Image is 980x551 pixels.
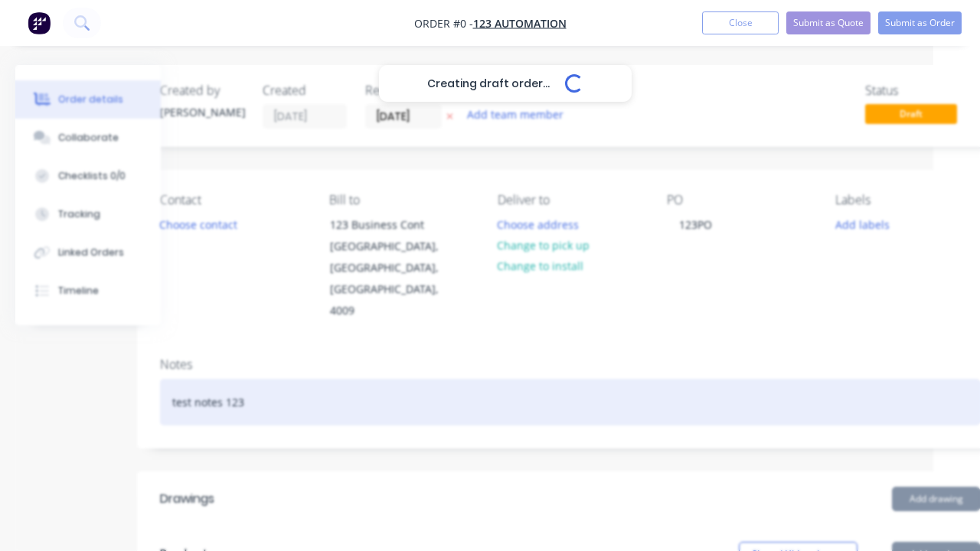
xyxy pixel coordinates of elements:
[28,11,51,34] img: Factory
[702,11,779,34] button: Close
[414,16,473,31] span: Order #0 -
[379,65,632,102] div: Creating draft order...
[878,11,962,34] button: Submit as Order
[473,16,567,31] a: 123 Automation
[786,11,871,34] button: Submit as Quote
